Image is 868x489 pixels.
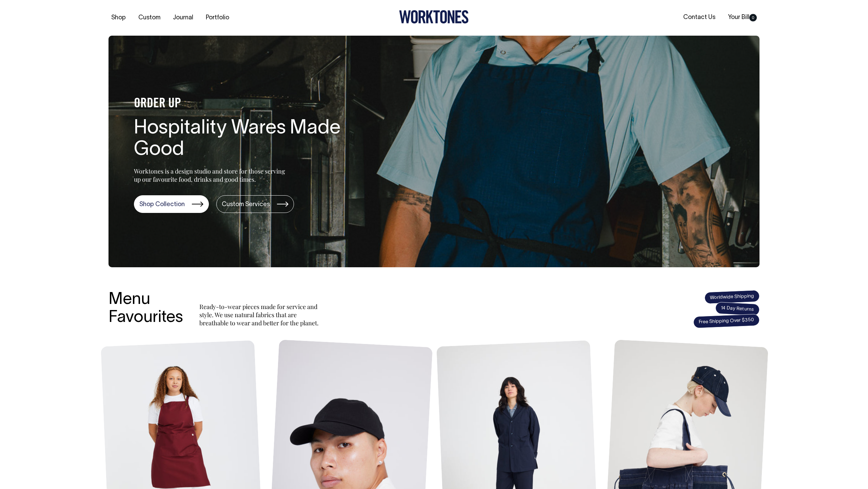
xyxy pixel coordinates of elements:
h1: Hospitality Wares Made Good [134,118,351,161]
a: Custom [136,12,163,23]
a: Portfolio [203,12,232,23]
p: Worktones is a design studio and store for those serving up our favourite food, drinks and good t... [134,167,288,183]
a: Shop [108,12,129,23]
span: Free Shipping Over $350 [693,314,759,328]
a: Journal [170,12,196,23]
a: Custom Services [216,195,294,213]
span: 0 [749,14,757,21]
a: Shop Collection [134,195,209,213]
span: 14 Day Returns [715,302,760,316]
p: Ready-to-wear pieces made for service and style. We use natural fabrics that are breathable to we... [199,303,321,327]
a: Your Bill0 [725,12,759,23]
h4: ORDER UP [134,97,351,111]
h3: Menu Favourites [108,291,183,327]
span: Worldwide Shipping [704,290,759,304]
a: Contact Us [680,12,718,23]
